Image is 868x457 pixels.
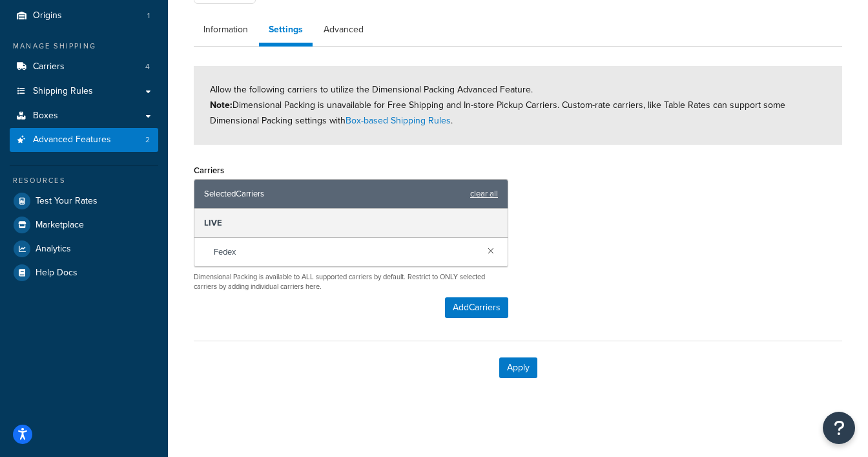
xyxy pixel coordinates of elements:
[259,17,313,47] a: Settings
[10,189,158,213] a: Test Your Rates
[36,220,84,231] span: Marketplace
[823,412,855,444] button: Open Resource Center
[314,17,373,43] a: Advanced
[10,213,158,237] a: Marketplace
[145,61,150,72] span: 4
[204,185,264,203] span: Selected Carriers
[10,128,158,152] li: Advanced Features
[194,165,224,175] label: Carriers
[33,61,65,72] span: Carriers
[445,297,508,318] button: AddCarriers
[145,134,150,145] span: 2
[36,244,71,255] span: Analytics
[10,41,158,52] div: Manage Shipping
[210,83,785,127] span: Allow the following carriers to utilize the Dimensional Packing Advanced Feature. Dimensional Pac...
[10,4,158,28] li: Origins
[33,134,111,145] span: Advanced Features
[194,209,508,238] div: LIVE
[10,237,158,260] a: Analytics
[36,268,77,279] span: Help Docs
[194,272,508,292] p: Dimensional Packing is available to ALL supported carriers by default. Restrict to ONLY selected ...
[10,4,158,28] a: Origins1
[36,196,98,207] span: Test Your Rates
[10,104,158,128] a: Boxes
[10,261,158,284] a: Help Docs
[499,357,537,378] button: Apply
[346,114,451,127] a: Box-based Shipping Rules
[470,185,498,203] a: clear all
[10,55,158,79] li: Carriers
[214,243,236,261] span: Fedex
[33,86,93,97] span: Shipping Rules
[147,10,150,21] span: 1
[10,80,158,103] a: Shipping Rules
[10,55,158,79] a: Carriers4
[10,128,158,152] a: Advanced Features2
[33,111,58,122] span: Boxes
[33,10,62,21] span: Origins
[210,98,232,112] strong: Note:
[194,17,258,43] a: Information
[10,175,158,186] div: Resources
